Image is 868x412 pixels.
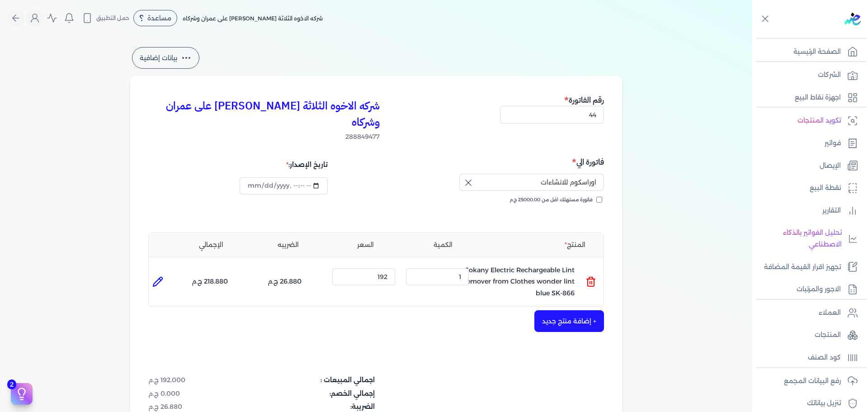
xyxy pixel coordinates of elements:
[764,261,841,273] p: تجهيز اقرار القيمة المضافة
[810,182,841,194] p: نقطة البيع
[251,240,325,250] li: الضريبه
[752,88,863,107] a: اجهزة نقاط البيع
[226,389,375,398] dt: إجمالي الخصم:
[148,132,380,142] span: 288849477
[226,402,375,412] dt: الضريبة:
[500,106,604,123] input: رقم الفاتورة
[226,375,375,385] dt: اجمالي المبيعات :
[534,310,604,332] button: + إضافة منتج جديد
[133,10,177,26] div: مساعدة
[752,134,863,153] a: فواتير
[825,137,841,149] p: فواتير
[148,98,380,130] h3: شركه الاخوه الثلاثة [PERSON_NAME] على عمران وشركاه
[752,258,863,277] a: تجهيز اقرار القيمة المضافة
[752,66,863,85] a: الشركات
[784,375,841,387] p: رفع البيانات المجمع
[148,375,220,385] dd: 192.000 ج.م
[174,240,248,250] li: الإجمالي
[808,352,841,364] p: كود الصنف
[752,303,863,322] a: العملاء
[183,15,323,22] span: شركه الاخوه الثلاثة [PERSON_NAME] على عمران وشركاه
[793,46,841,58] p: الصفحة الرئيسية
[147,15,171,21] span: مساعدة
[795,92,841,104] p: اجهزة نقاط البيع
[268,276,302,288] p: 26.880 ج.م
[462,265,575,299] p: Sokany Electric Rechargeable Lint Remover from Clothes wonder lint blue SK-866
[752,348,863,367] a: كود الصنف
[96,14,129,22] span: حمل التطبيق
[596,197,602,203] input: فاتورة مستهلك اقل من 25000.00 ج.م
[819,307,841,319] p: العملاء
[797,284,841,295] p: الاجور والمرتبات
[406,240,480,250] li: الكمية
[822,205,841,217] p: التقارير
[148,402,220,412] dd: 26.880 ج.م
[752,280,863,299] a: الاجور والمرتبات
[329,240,402,250] li: السعر
[7,379,16,389] span: 2
[752,156,863,175] a: الإيصال
[752,201,863,220] a: التقارير
[459,174,604,191] input: إسم الشركة
[80,10,132,26] button: حمل التطبيق
[148,389,220,398] dd: 0.000 ج.م
[752,43,863,62] a: الصفحة الرئيسية
[797,115,841,127] p: تكويد المنتجات
[379,156,604,168] h5: فاتورة الي
[500,94,604,106] h5: رقم الفاتورة
[459,174,604,194] button: إسم الشركة
[509,196,593,204] span: فاتورة مستهلك اقل من 25000.00 ج.م
[807,398,841,409] p: تنزيل بياناتك
[815,329,841,341] p: المنتجات
[132,47,199,69] button: بيانات إضافية
[483,240,596,250] li: المنتج
[820,160,841,172] p: الإيصال
[752,326,863,345] a: المنتجات
[752,223,863,254] a: تحليل الفواتير بالذكاء الاصطناعي
[11,383,33,405] button: 2
[240,156,327,173] div: تاريخ الإصدار:
[844,13,861,25] img: logo
[752,179,863,198] a: نقطة البيع
[757,227,842,250] p: تحليل الفواتير بالذكاء الاصطناعي
[818,69,841,81] p: الشركات
[752,111,863,130] a: تكويد المنتجات
[752,372,863,391] a: رفع البيانات المجمع
[192,276,228,288] p: 218.880 ج.م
